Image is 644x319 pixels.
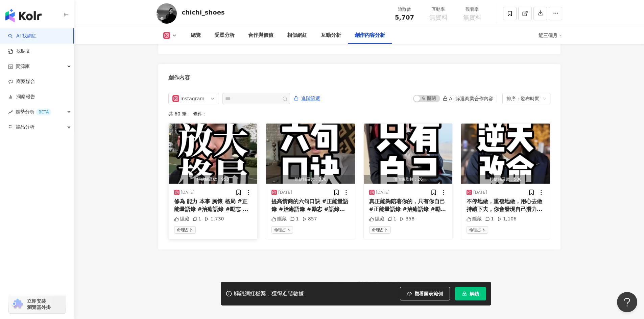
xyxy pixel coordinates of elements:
img: chrome extension [11,299,24,310]
a: 洞察報告 [8,94,35,100]
div: 受眾分析 [214,31,235,39]
button: 觀看圖表範例 [400,287,450,300]
div: 修為 能力 本事 胸懷 格局 #正能量語錄 #治癒語錄 #勵志 #語錄點滴 #語錄控 #心情語錄 #語錄分享 #語錄系列 #語錄點滴 #經典語錄 #創業 #女性 #男性 #賺錢 #成功 #積極 ... [174,198,252,213]
div: chichi_shoes [182,8,225,17]
div: 不停地做，重複地做，用心去做 持續下去，你會發現自己潛力無限 #正能量語錄 #治癒語錄 #勵志 #語錄點滴 #語錄控 #心情語錄 #語錄分享 #語錄系列 #語錄點滴 #經典語錄 #創業 #女性 ... [467,198,545,213]
button: 進階篩選 [293,93,320,104]
span: 命理占卜 [467,226,488,234]
div: 相似網紅 [287,31,307,39]
button: 預估觸及數：330 [266,124,355,184]
span: 觀看圖表範例 [414,291,443,296]
span: 無資料 [463,14,481,21]
span: 命理占卜 [174,226,196,234]
div: 1 [388,216,397,222]
div: 1 [290,216,299,222]
div: 預估觸及數：330 [266,175,355,184]
a: Kolr [313,281,329,287]
div: 隱藏 [271,216,287,222]
div: 隱藏 [467,216,482,222]
div: BETA [36,109,51,115]
a: 使用條款 [329,281,356,287]
a: 商案媒合 [8,78,35,85]
div: 合作與價值 [248,31,273,39]
div: 預估觸及數：953 [169,175,258,184]
a: 隱私權保護 [356,281,387,287]
div: 共 60 筆 ， 條件： [168,111,550,116]
span: lock [462,291,467,296]
span: 趨勢分析 [16,104,51,119]
button: 預估觸及數：26 [364,124,453,184]
div: 真正能夠陪著你的，只有你自己 #正能量語錄 #治癒語錄 #勵志 #語錄點滴 #語錄控 #心情語錄 #語錄分享 #語錄系列 #語錄點滴 #經典語錄 #創業 #女性 #男性 #賺錢 #成功 #積極 ... [369,198,447,213]
div: [DATE] [376,190,390,195]
a: searchAI 找網紅 [8,33,37,39]
div: [DATE] [278,190,292,195]
div: 預估觸及數：508 [461,175,550,184]
div: 1 [485,216,494,222]
button: 解鎖 [455,287,486,300]
div: 預估觸及數：26 [364,175,453,184]
div: [DATE] [473,190,487,195]
span: 5,707 [395,14,414,21]
span: 命理占卜 [271,226,293,234]
a: chrome extension立即安裝 瀏覽器外掛 [9,295,66,313]
div: 近三個月 [539,30,562,41]
span: 立即安裝 瀏覽器外掛 [27,298,51,310]
button: 預估觸及數：508 [461,124,550,184]
div: 互動率 [426,6,451,13]
span: rise [8,110,13,114]
a: 找貼文 [8,48,30,55]
div: 1 [193,216,201,222]
div: 創作內容分析 [355,31,385,39]
img: post-image [364,124,453,184]
img: post-image [169,124,258,184]
div: 358 [400,216,414,222]
div: 解鎖網紅檔案，獲得進階數據 [234,290,304,297]
div: 觀看率 [459,6,485,13]
span: 解鎖 [470,291,479,296]
span: 資源庫 [16,59,30,74]
div: 857 [302,216,317,222]
a: 聯絡我們 [386,281,405,287]
span: 競品分析 [16,119,34,135]
div: AI 篩選商業合作內容 [443,96,493,101]
div: [DATE] [181,190,195,195]
div: 總覽 [191,31,201,39]
div: 隱藏 [174,216,189,222]
img: post-image [266,124,355,184]
img: KOL Avatar [157,3,177,24]
div: 創作內容 [168,74,190,81]
div: 追蹤數 [392,6,418,13]
button: 預估觸及數：953 [169,124,258,184]
div: 1,106 [497,216,517,222]
div: 提高情商的六句口訣 #正能量語錄 #治癒語錄 #勵志 #語錄點滴 #語錄控 #心情語錄 #語錄分享 #語錄系列 #語錄點滴 #經典語錄 #創業 #女性 #男性 #賺錢 #成功 #積極 #努力 #... [271,198,350,213]
div: 1,730 [205,216,224,222]
img: logo [5,9,42,22]
div: 互動分析 [321,31,341,39]
span: 無資料 [429,14,448,21]
div: 排序：發布時間 [506,93,540,104]
div: Instagram [181,93,202,104]
span: 命理占卜 [369,226,391,234]
div: 隱藏 [369,216,384,222]
span: 進階篩選 [301,93,320,104]
img: post-image [461,124,550,184]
